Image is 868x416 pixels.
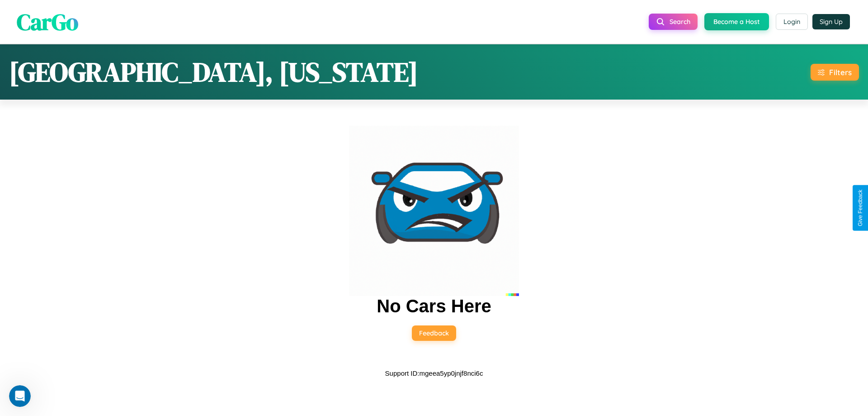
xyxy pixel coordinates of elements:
h1: [GEOGRAPHIC_DATA], [US_STATE] [9,53,418,91]
p: Support ID: mgeea5yp0jnjf8nci6c [385,367,483,379]
img: car [349,126,519,296]
button: Search [649,14,698,30]
button: Login [776,14,808,30]
span: CarGo [17,6,78,37]
iframe: Intercom live chat [9,385,31,407]
span: Search [670,18,690,26]
div: Give Feedback [857,190,863,226]
button: Feedback [412,325,456,341]
button: Become a Host [704,13,769,30]
div: Filters [829,67,852,77]
button: Sign Up [812,14,850,29]
button: Filters [811,64,859,81]
h2: No Cars Here [377,296,491,316]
